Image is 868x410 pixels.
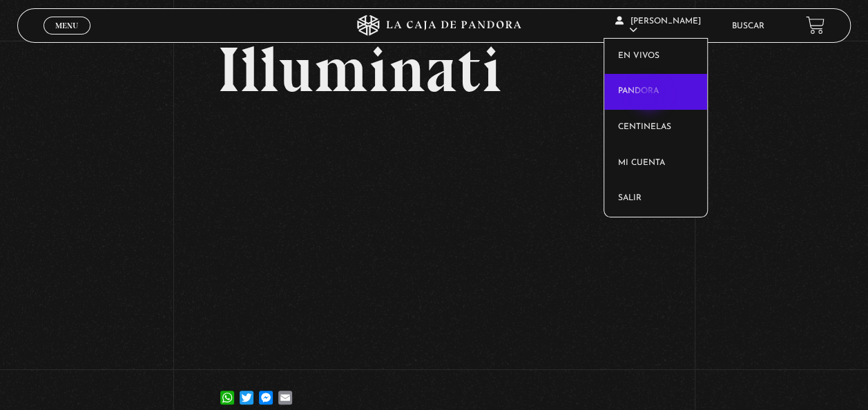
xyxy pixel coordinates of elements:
[604,74,707,110] a: Pandora
[806,16,824,35] a: View your shopping cart
[256,377,276,404] a: Messenger
[604,110,707,146] a: Centinelas
[732,22,764,30] a: Buscar
[604,39,707,75] a: En vivos
[615,17,700,35] span: [PERSON_NAME]
[237,377,256,404] a: Twitter
[218,38,651,101] h2: Illuminati
[604,181,707,217] a: Salir
[51,33,84,43] span: Cerrar
[218,377,237,404] a: WhatsApp
[604,146,707,182] a: Mi cuenta
[55,21,78,30] span: Menu
[276,377,295,404] a: Email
